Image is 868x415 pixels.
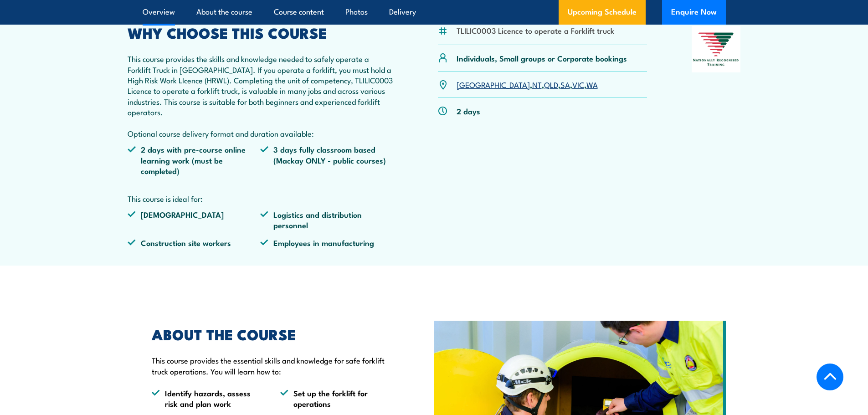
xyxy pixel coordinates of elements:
[260,144,393,176] li: 3 days fully classroom based (Mackay ONLY - public courses)
[532,79,542,90] a: NT
[457,79,530,90] a: [GEOGRAPHIC_DATA]
[572,79,584,90] a: VIC
[152,388,264,409] li: Identify hazards, assess risk and plan work
[544,79,558,90] a: QLD
[152,328,392,340] h2: ABOUT THE COURSE
[128,53,394,138] p: This course provides the skills and knowledge needed to safely operate a Forklift Truck in [GEOGR...
[260,209,393,231] li: Logistics and distribution personnel
[457,79,598,90] p: , , , , ,
[457,25,614,36] li: TLILIC0003 Licence to operate a Forklift truck
[128,209,261,231] li: [DEMOGRAPHIC_DATA]
[692,26,741,72] img: Nationally Recognised Training logo.
[128,144,261,176] li: 2 days with pre-course online learning work (must be completed)
[586,79,598,90] a: WA
[457,106,480,116] p: 2 days
[128,237,261,248] li: Construction site workers
[260,237,393,248] li: Employees in manufacturing
[560,79,570,90] a: SA
[128,193,394,204] p: This course is ideal for:
[128,26,394,39] h2: WHY CHOOSE THIS COURSE
[280,388,392,409] li: Set up the forklift for operations
[152,355,392,376] p: This course provides the essential skills and knowledge for safe forklift truck operations. You w...
[457,53,627,63] p: Individuals, Small groups or Corporate bookings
